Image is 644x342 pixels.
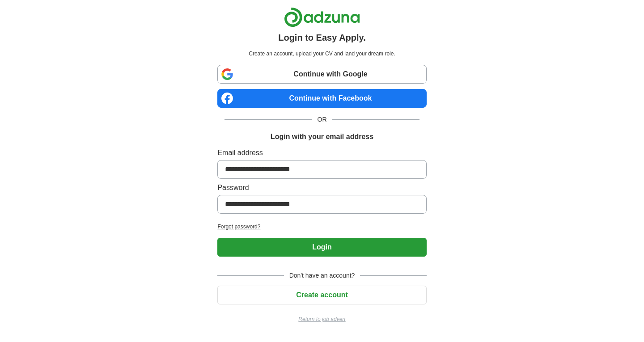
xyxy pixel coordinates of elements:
h1: Login to Easy Apply. [278,31,366,44]
span: OR [312,115,332,124]
p: Create an account, upload your CV and land your dream role. [219,50,424,58]
a: Forgot password? [217,223,426,231]
a: Continue with Facebook [217,89,426,108]
button: Create account [217,286,426,304]
a: Continue with Google [217,65,426,84]
span: Don't have an account? [284,271,360,280]
button: Login [217,238,426,257]
img: Adzuna logo [284,7,360,27]
h1: Login with your email address [271,131,373,142]
label: Email address [217,148,426,158]
a: Return to job advert [217,315,426,323]
a: Create account [217,291,426,299]
label: Password [217,182,426,193]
